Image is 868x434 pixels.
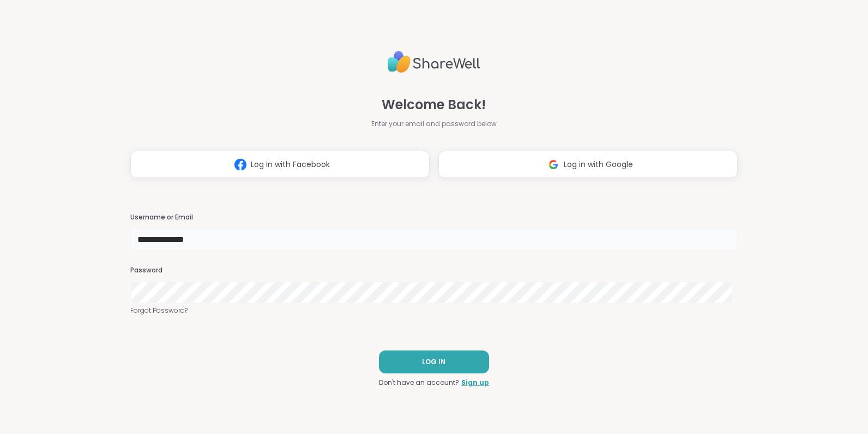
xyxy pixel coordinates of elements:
[461,378,489,388] a: Sign up
[438,151,738,178] button: Log in with Google
[130,151,430,178] button: Log in with Facebook
[251,159,330,170] span: Log in with Facebook
[130,213,738,222] h3: Username or Email
[230,154,251,175] img: ShareWell Logomark
[564,159,633,170] span: Log in with Google
[130,306,738,316] a: Forgot Password?
[371,119,497,129] span: Enter your email and password below
[379,350,489,373] button: LOG IN
[543,154,564,175] img: ShareWell Logomark
[130,266,738,275] h3: Password
[379,378,459,388] span: Don't have an account?
[382,95,486,115] span: Welcome Back!
[388,46,480,78] img: ShareWell Logo
[422,357,445,367] span: LOG IN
